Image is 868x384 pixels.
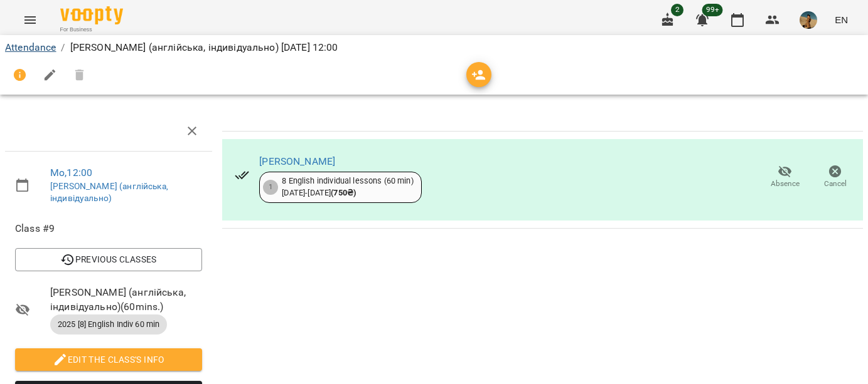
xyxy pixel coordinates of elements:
[810,160,860,195] button: Cancel
[50,319,167,330] span: 2025 [8] English Indiv 60 min
[70,40,338,55] p: [PERSON_NAME] (англійська, індивідуально) [DATE] 12:00
[15,248,202,271] button: Previous Classes
[50,181,168,204] a: [PERSON_NAME] (англійська, індивідуально)
[15,5,45,35] button: Menu
[702,4,723,16] span: 99+
[25,352,192,367] span: Edit the class's Info
[760,160,810,195] button: Absence
[671,4,683,16] span: 2
[824,179,847,189] span: Cancel
[282,175,413,199] div: 8 English individual lessons (60 min) [DATE] - [DATE]
[800,11,817,29] img: 60eca85a8c9650d2125a59cad4a94429.JPG
[331,188,356,197] b: ( 750 ₴ )
[60,6,123,24] img: Voopty Logo
[15,221,202,236] span: Class #9
[5,40,863,55] nav: breadcrumb
[50,167,92,179] a: Mo , 12:00
[50,285,202,314] span: [PERSON_NAME] (англійська, індивідуально) ( 60 mins. )
[5,41,56,53] a: Attendance
[15,348,202,371] button: Edit the class's Info
[61,40,65,55] li: /
[263,180,278,195] div: 1
[25,252,192,267] span: Previous Classes
[771,179,800,189] span: Absence
[835,13,848,26] span: EN
[259,155,335,167] a: [PERSON_NAME]
[60,26,123,34] span: For Business
[830,8,853,31] button: EN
